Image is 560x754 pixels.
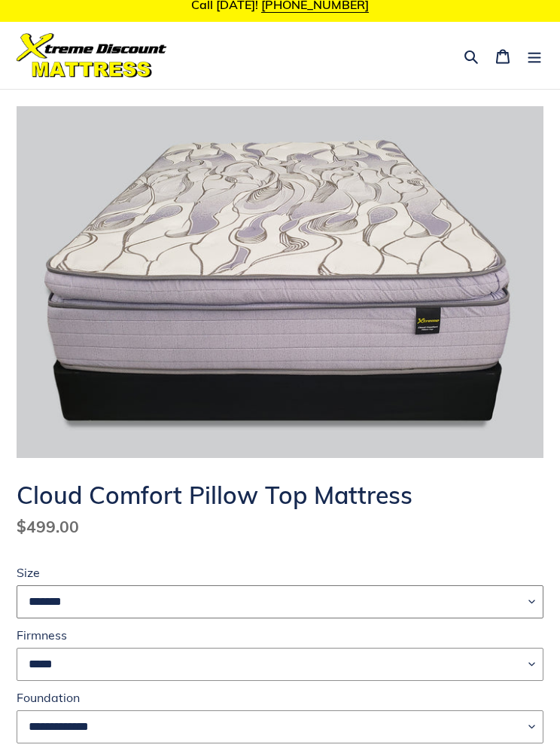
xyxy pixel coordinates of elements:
h1: Cloud Comfort Pillow Top Mattress [17,481,543,509]
img: Xtreme Discount Mattress [17,33,167,78]
span: $499.00 [17,517,79,536]
label: Firmness [17,626,543,644]
button: Menu [519,38,550,73]
label: Foundation [17,688,543,707]
label: Size [17,563,543,582]
img: cloud comfort pillow top [17,106,543,458]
